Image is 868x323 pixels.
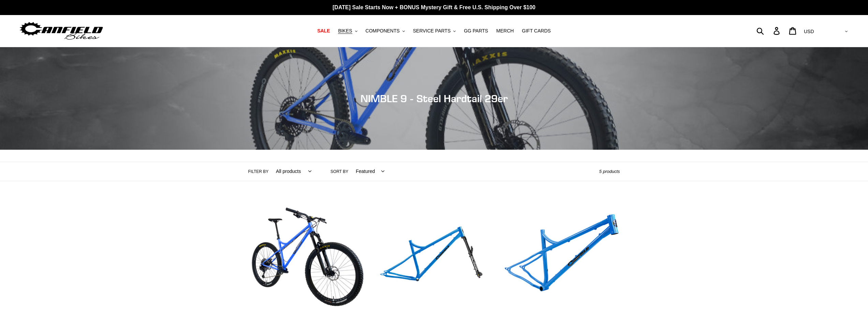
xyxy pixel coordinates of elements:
span: SALE [317,28,330,34]
button: BIKES [335,26,361,36]
span: NIMBLE 9 - Steel Hardtail 29er [361,92,508,105]
a: GIFT CARDS [518,26,554,36]
span: COMPONENTS [366,28,400,34]
a: GG PARTS [460,26,491,36]
a: SALE [314,26,333,36]
span: GIFT CARDS [522,28,551,34]
span: GG PARTS [464,28,488,34]
label: Filter by [248,169,269,175]
input: Search [760,23,778,38]
button: COMPONENTS [362,26,408,36]
label: Sort by [330,169,348,175]
span: 5 products [599,169,620,174]
span: MERCH [496,28,514,34]
a: MERCH [493,26,517,36]
button: SERVICE PARTS [410,26,459,36]
span: SERVICE PARTS [413,28,451,34]
span: BIKES [338,28,352,34]
img: Canfield Bikes [19,20,104,42]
